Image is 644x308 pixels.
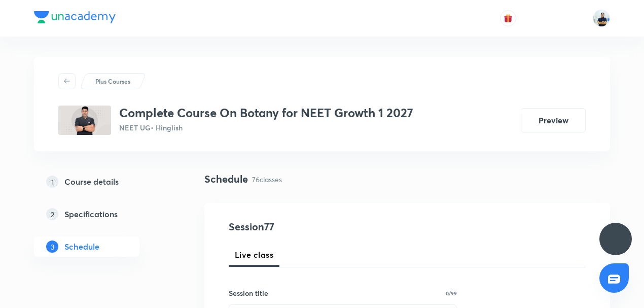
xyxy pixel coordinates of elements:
[64,176,119,188] h5: Course details
[46,241,58,253] p: 3
[500,10,516,26] button: avatar
[46,176,58,188] p: 1
[46,208,58,220] p: 2
[119,122,413,133] p: NEET UG • Hinglish
[34,172,172,192] a: 1Course details
[119,106,413,120] h3: Complete Course On Botany for NEET Growth 1 2027
[58,106,111,135] img: 06b69d5448014bb8a7f6d54cf1451358.jpg
[446,291,457,296] p: 0/99
[204,172,248,187] h4: Schedule
[235,249,273,261] span: Live class
[229,219,414,234] h4: Session 77
[521,108,586,132] button: Preview
[95,77,130,86] p: Plus Courses
[252,174,282,185] p: 76 classes
[504,14,513,23] img: avatar
[610,233,622,245] img: ttu
[64,241,99,253] h5: Schedule
[64,208,118,220] h5: Specifications
[593,10,610,27] img: URVIK PATEL
[229,288,268,298] h6: Session title
[34,11,116,26] a: Company Logo
[34,204,172,224] a: 2Specifications
[34,11,116,23] img: Company Logo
